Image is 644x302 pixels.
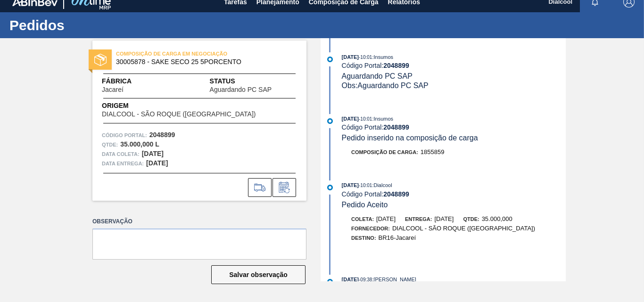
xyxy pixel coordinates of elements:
span: 30005878 - SAKE SECO 25 5PORCENTO [116,58,287,65]
span: : Dialcool [372,182,392,188]
span: Qtde: [463,216,479,222]
button: Salvar observação [211,265,305,284]
strong: 2048899 [383,62,409,69]
div: Código Portal: [342,190,566,198]
span: Composição de Carga : [351,149,418,155]
span: Origem [102,101,282,111]
span: Código Portal: [102,131,147,140]
span: Status [210,76,297,86]
span: Pedido inserido na composição de carga [342,134,478,142]
span: Coleta: [351,216,374,222]
span: Fornecedor: [351,226,390,231]
span: Data coleta: [102,149,140,159]
span: - 09:38 [359,277,372,282]
span: : Insumos [372,116,393,122]
strong: [DATE] [146,159,168,167]
span: [DATE] [376,215,396,222]
span: Destino: [351,235,376,241]
h1: Pedidos [9,20,177,31]
span: - 10:01 [359,183,372,188]
span: [DATE] [342,182,359,188]
span: 1855859 [421,148,445,155]
span: BR16-Jacareí [379,234,416,241]
img: status [94,54,107,66]
span: Aguardando PC SAP [342,72,413,80]
span: DIALCOOL - SÃO ROQUE ([GEOGRAPHIC_DATA]) [102,111,256,118]
span: [DATE] [342,54,359,60]
span: DIALCOOL - SÃO ROQUE ([GEOGRAPHIC_DATA]) [392,225,535,232]
div: Informar alteração no pedido [272,178,296,197]
span: - 10:01 [359,55,372,60]
span: Entrega: [405,216,432,222]
span: Data entrega: [102,159,144,168]
img: atual [327,57,333,62]
span: - 10:01 [359,116,372,122]
div: Código Portal: [342,62,566,69]
span: Fábrica [102,76,153,86]
strong: 35.000,000 L [120,140,159,148]
strong: 2048899 [383,123,409,131]
strong: 2048899 [383,190,409,198]
span: Jacareí [102,86,124,93]
img: atual [327,185,333,190]
span: [DATE] [342,277,359,282]
span: Pedido Aceito [342,201,388,209]
span: Aguardando PC SAP [210,86,272,93]
span: [DATE] [342,116,359,122]
span: COMPOSIÇÃO DE CARGA EM NEGOCIAÇÃO [116,49,248,58]
span: : [PERSON_NAME] [372,277,416,282]
strong: 2048899 [149,131,175,139]
span: Obs: Aguardando PC SAP [342,82,429,90]
span: Qtde : [102,140,118,149]
img: atual [327,279,333,285]
label: Observação [92,215,306,229]
strong: [DATE] [142,150,164,157]
div: Ir para Composição de Carga [248,178,272,197]
span: [DATE] [434,215,454,222]
div: Código Portal: [342,123,566,131]
span: 35.000,000 [482,215,512,222]
span: : Insumos [372,54,393,60]
img: atual [327,118,333,124]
